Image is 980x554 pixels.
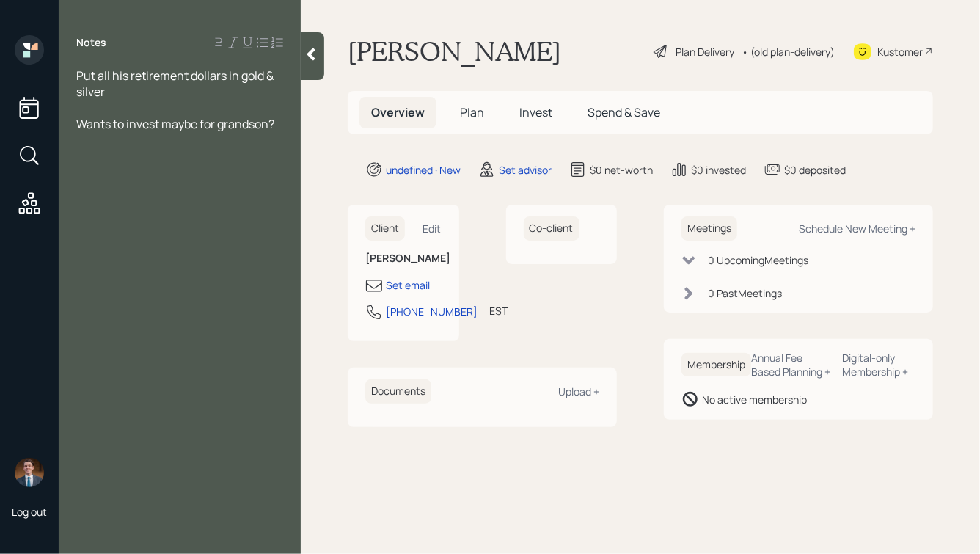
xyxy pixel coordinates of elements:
label: Notes [76,35,106,50]
div: No active membership [702,392,807,407]
span: Wants to invest maybe for grandson? [76,116,274,132]
h6: Co-client [524,216,579,241]
div: Log out [12,505,47,519]
div: 0 Upcoming Meeting s [708,252,808,268]
span: Overview [371,104,425,120]
div: EST [489,303,508,318]
div: $0 deposited [784,162,846,178]
div: [PHONE_NUMBER] [386,304,478,319]
img: hunter_neumayer.jpg [15,458,44,487]
span: Spend & Save [588,104,660,120]
span: Plan [460,104,484,120]
h6: Membership [681,353,751,377]
div: Schedule New Meeting + [799,222,915,236]
h6: Client [365,216,405,241]
div: 0 Past Meeting s [708,285,782,301]
span: Put all his retirement dollars in gold & silver [76,68,276,100]
div: Set advisor [499,162,552,178]
span: Invest [519,104,552,120]
div: Set email [386,277,430,293]
div: Digital-only Membership + [843,351,915,379]
div: Kustomer [877,44,923,59]
div: Edit [423,222,442,236]
h1: [PERSON_NAME] [348,35,561,68]
div: Upload + [558,384,599,398]
div: undefined · New [386,162,461,178]
h6: Documents [365,379,431,404]
div: Annual Fee Based Planning + [751,351,831,379]
h6: Meetings [681,216,737,241]
h6: [PERSON_NAME] [365,252,442,265]
div: • (old plan-delivery) [742,44,835,59]
div: $0 net-worth [590,162,653,178]
div: $0 invested [691,162,746,178]
div: Plan Delivery [676,44,734,59]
